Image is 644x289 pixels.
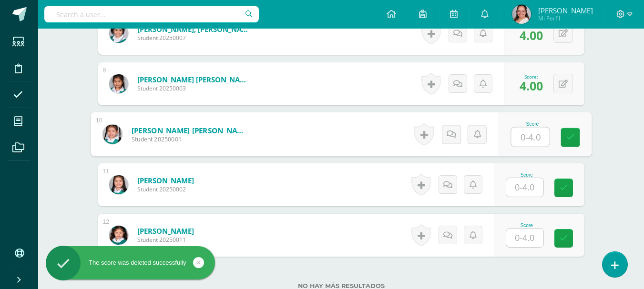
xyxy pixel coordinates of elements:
[46,259,215,267] div: The score was deleted successfully
[109,226,128,245] img: 763c14b587b36266c42ad68313afff97.png
[131,135,249,144] span: Student 20250001
[137,176,194,185] a: [PERSON_NAME]
[109,175,128,194] img: e754564fa61e4ccfddbdddc61bc4fe67.png
[511,128,549,147] input: 0-4.0
[506,223,548,228] div: Score
[506,172,548,178] div: Score
[506,178,543,197] input: 0-4.0
[520,78,543,94] span: 4.00
[520,27,543,43] span: 4.00
[511,121,554,127] div: Score
[137,236,194,244] span: Student 20250011
[137,75,252,84] a: [PERSON_NAME] [PERSON_NAME]
[137,185,194,193] span: Student 20250002
[137,84,252,92] span: Student 20250003
[109,74,128,93] img: 86b6ed345cc69b8ce329f058c6182b92.png
[109,24,128,43] img: 92db657b9711d455aa901a5f48e4aaef.png
[506,229,543,247] input: 0-4.0
[44,6,259,22] input: Search a user…
[538,14,593,22] span: Mi Perfil
[520,73,543,80] div: Score:
[102,124,122,144] img: 2ba884e10f8b7404087a6551f1ea497e.png
[538,6,593,15] span: [PERSON_NAME]
[131,125,249,135] a: [PERSON_NAME] [PERSON_NAME]
[137,24,252,34] a: [PERSON_NAME], [PERSON_NAME]
[512,5,531,24] img: dc5ff4e07cc4005fde0d66d8b3792a65.png
[137,226,194,236] a: [PERSON_NAME]
[137,34,252,42] span: Student 20250007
